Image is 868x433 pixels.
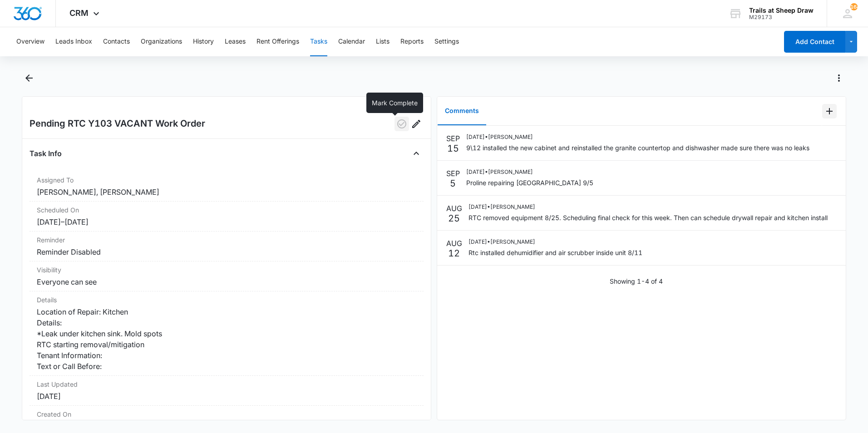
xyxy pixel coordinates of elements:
[193,27,214,56] button: History
[466,178,593,187] p: Proline repairing [GEOGRAPHIC_DATA] 9/5
[400,27,424,56] button: Reports
[30,376,424,406] div: Last Updated[DATE]
[225,27,246,56] button: Leases
[469,213,828,222] p: RTC removed equipment 8/25. Scheduling final check for this week. Then can schedule drywall repai...
[448,249,460,258] p: 12
[37,175,416,185] dt: Assigned To
[450,179,456,188] p: 5
[338,27,365,56] button: Calendar
[832,71,846,85] button: Actions
[466,143,809,153] p: 9\12 installed the new cabinet and reinstalled the granite countertop and dishwasher made sure th...
[30,231,424,261] div: ReminderReminder Disabled
[409,146,424,161] button: Close
[446,238,462,249] p: AUG
[749,7,814,14] div: account name
[446,168,460,179] p: SEP
[434,27,459,56] button: Settings
[446,133,460,144] p: SEP
[366,93,423,113] div: Mark Complete
[37,235,416,245] dt: Reminder
[37,409,416,419] dt: Created On
[850,3,858,10] div: notifications count
[37,379,416,389] dt: Last Updated
[466,133,809,141] p: [DATE] • [PERSON_NAME]
[37,205,416,215] dt: Scheduled On
[409,117,424,131] button: Edit
[37,295,416,305] dt: Details
[310,27,327,56] button: Tasks
[30,172,424,202] div: Assigned To[PERSON_NAME], [PERSON_NAME]
[55,27,92,56] button: Leads Inbox
[22,71,36,85] button: Back
[469,248,642,257] p: Rtc installed dehumidifier and air scrubber inside unit 8/11
[30,117,205,131] h2: Pending RTC Y103 VACANT Work Order
[610,276,663,286] p: Showing 1-4 of 4
[466,168,593,176] p: [DATE] • [PERSON_NAME]
[749,14,814,20] div: account id
[37,391,416,402] dd: [DATE]
[376,27,390,56] button: Lists
[37,276,416,287] dd: Everyone can see
[469,238,642,246] p: [DATE] • [PERSON_NAME]
[37,216,416,227] dd: [DATE] – [DATE]
[30,148,62,159] h4: Task Info
[37,246,416,257] dd: Reminder Disabled
[69,8,89,18] span: CRM
[37,187,416,197] dd: [PERSON_NAME], [PERSON_NAME]
[447,144,459,153] p: 15
[30,261,424,291] div: VisibilityEveryone can see
[822,104,837,118] button: Add Comment
[103,27,130,56] button: Contacts
[30,291,424,376] div: DetailsLocation of Repair: Kitchen Details: *Leak under kitchen sink. Mold spots RTC starting rem...
[469,203,828,211] p: [DATE] • [PERSON_NAME]
[30,202,424,231] div: Scheduled On[DATE]–[DATE]
[256,27,299,56] button: Rent Offerings
[16,27,44,56] button: Overview
[850,3,858,10] span: 164
[141,27,182,56] button: Organizations
[37,306,416,372] dd: Location of Repair: Kitchen Details: *Leak under kitchen sink. Mold spots RTC starting removal/mi...
[784,31,845,53] button: Add Contact
[37,265,416,275] dt: Visibility
[446,203,462,214] p: AUG
[448,214,460,223] p: 25
[438,97,486,125] button: Comments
